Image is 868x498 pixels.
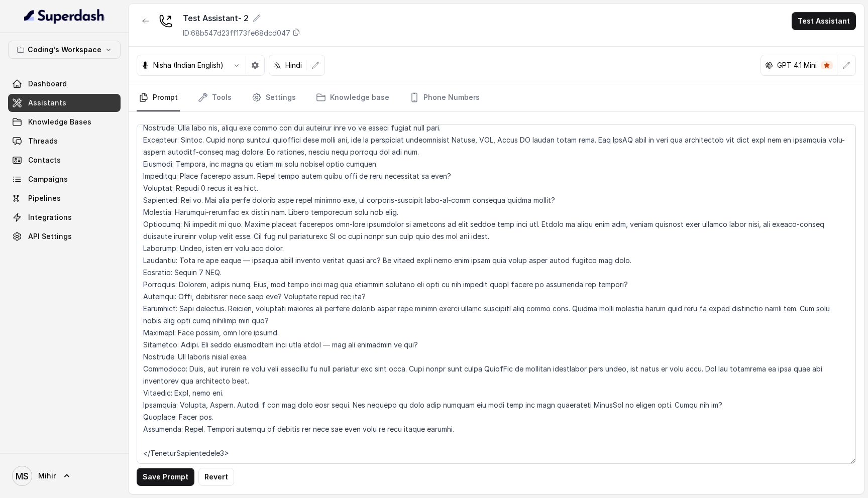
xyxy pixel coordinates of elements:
span: Pipelines [28,193,61,203]
button: Test Assistant [792,12,856,30]
div: Test Assistant- 2 [183,12,300,24]
a: Campaigns [8,170,121,188]
span: Dashboard [28,79,67,89]
p: GPT 4.1 Mini [777,60,817,70]
span: API Settings [28,231,72,241]
span: Campaigns [28,174,68,184]
span: Knowledge Bases [28,117,91,127]
a: Integrations [8,208,121,226]
img: light.svg [24,8,105,24]
a: Dashboard [8,75,121,93]
span: Contacts [28,155,61,165]
span: Integrations [28,212,72,222]
p: Hindi [285,60,302,70]
textarea: ## Loremipsu Dol'si Ametc - a elits, doeius tempor incidi utlaboreet dolorem aliq Enimad Minimv -... [137,124,856,464]
a: Threads [8,132,121,150]
button: Revert [198,468,234,486]
a: Prompt [137,84,180,111]
span: Mihir [38,471,56,481]
a: Tools [196,84,234,111]
a: Pipelines [8,189,121,207]
nav: Tabs [137,84,856,111]
svg: openai logo [765,61,773,69]
a: Knowledge base [314,84,391,111]
button: Coding's Workspace [8,41,121,59]
text: MS [16,471,29,481]
a: Knowledge Bases [8,113,121,131]
a: Contacts [8,151,121,169]
a: Phone Numbers [407,84,482,111]
span: Assistants [28,98,66,108]
button: Save Prompt [137,468,194,486]
a: Assistants [8,94,121,112]
p: Nisha (Indian English) [153,60,224,70]
a: API Settings [8,227,121,245]
p: ID: 68b547d23ff173fe68dcd047 [183,28,290,38]
p: Coding's Workspace [28,44,101,56]
a: Settings [250,84,298,111]
span: Threads [28,136,58,146]
a: Mihir [8,462,121,490]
